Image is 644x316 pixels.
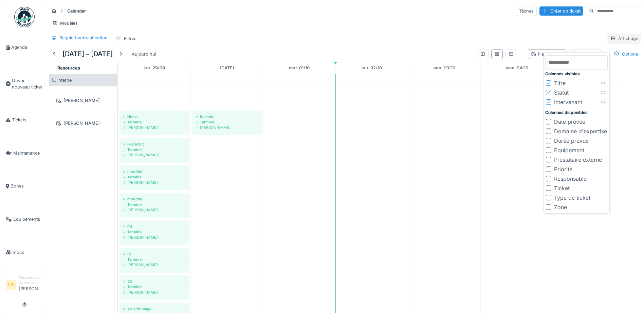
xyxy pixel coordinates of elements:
div: Terminé [123,284,186,290]
img: Badge_color-CXgf-gQk.svg [14,7,35,27]
div: salle fromage [123,306,186,312]
a: 1 octobre 2025 [287,63,311,73]
div: Domaine d'expertise [554,127,607,135]
span: Zones [11,183,43,189]
li: [PERSON_NAME] [19,275,43,295]
div: S1 [123,251,186,257]
div: Requiert votre attention [59,35,108,41]
div: Créer un ticket [539,6,583,16]
div: [PERSON_NAME] [123,125,186,130]
div: Planification [531,51,563,57]
li: Statut [545,88,608,97]
li: Intervenant [545,97,608,107]
div: [PERSON_NAME] [123,262,186,268]
span: Stock [13,249,43,256]
li: Titre [545,78,608,88]
div: [PERSON_NAME] [123,152,186,158]
span: Ouvrir nouveau ticket [12,77,43,90]
div: ixapack 2 [123,141,186,147]
div: [PERSON_NAME] [123,290,186,295]
div: [PERSON_NAME] [53,119,113,127]
a: 3 octobre 2025 [432,63,457,73]
span: Maintenance [13,150,43,156]
div: S2 [123,279,186,284]
div: Terminé [123,147,186,152]
div: Zone [554,203,567,211]
div: [PERSON_NAME] [123,180,186,185]
span: Interne [57,78,72,83]
div: Terminé [123,174,186,180]
div: [PERSON_NAME] [53,96,113,105]
div: [PERSON_NAME] [123,207,186,213]
div: Aujourd'hui [129,50,159,59]
span: Agenda [11,44,43,51]
div: Terminé [123,229,186,235]
div: mondini [123,196,186,202]
div: Date prévue [554,118,585,126]
div: Calendrier [572,51,600,57]
div: Filtres [113,34,140,43]
div: Holac [123,114,186,119]
div: Colonnes visibles [545,71,608,77]
div: mondini [123,169,186,174]
div: hachoir [196,114,258,119]
div: Responsable [554,175,587,183]
div: Équipement [554,146,584,154]
li: LG [6,280,16,290]
a: 4 octobre 2025 [504,63,530,73]
span: Resources [57,65,80,71]
div: Durée prévue [554,137,589,145]
div: [PERSON_NAME] [196,125,258,130]
div: [PERSON_NAME] [123,235,186,240]
div: Titre [554,79,566,87]
div: Colonnes disponibles [545,110,608,116]
div: Intervenant [554,98,582,106]
h5: [DATE] – [DATE] [62,50,113,58]
div: Terminé [123,257,186,262]
div: Tâches [516,6,537,16]
div: Affichage [607,34,641,43]
div: Type de ticket [554,194,590,202]
div: Modèles [49,18,81,28]
div: Priorité [554,165,572,173]
div: Prestataire externe [554,156,602,164]
a: 30 septembre 2025 [218,63,236,73]
div: Ticket [554,184,570,192]
a: 2 octobre 2025 [360,63,384,73]
div: Terminé [123,202,186,207]
div: Terminé [196,119,258,125]
div: Terminé [123,119,186,125]
a: 29 septembre 2025 [142,63,167,73]
strong: Calendar [65,8,89,14]
div: Options [611,49,641,59]
div: Responsable technicien [19,275,43,285]
span: Tickets [12,117,43,123]
div: Statut [554,88,569,97]
div: P4 [123,224,186,229]
span: Équipements [13,216,43,222]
